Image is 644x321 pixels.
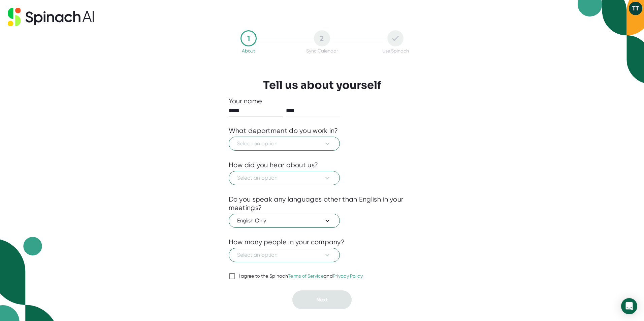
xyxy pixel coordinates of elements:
span: Next [316,296,328,303]
button: Select an option [229,171,340,185]
button: English Only [229,214,340,228]
div: What department do you work in? [229,127,338,135]
div: Sync Calendar [306,48,338,53]
span: Select an option [237,251,331,259]
div: I agree to the Spinach and [239,273,363,279]
span: Select an option [237,140,331,148]
div: Your name [229,97,416,105]
h3: Tell us about yourself [263,79,381,92]
span: Select an option [237,174,331,182]
span: English Only [237,217,331,225]
div: How many people in your company? [229,238,345,246]
div: 2 [314,30,330,46]
button: Select an option [229,248,340,262]
div: About [242,48,255,53]
div: Open Intercom Messenger [621,298,637,314]
button: Next [292,290,352,309]
div: Do you speak any languages other than English in your meetings? [229,195,416,212]
div: Use Spinach [382,48,409,53]
div: How did you hear about us? [229,161,318,169]
button: TT [629,2,642,15]
button: Select an option [229,137,340,151]
a: Privacy Policy [333,273,363,279]
div: 1 [240,30,257,46]
a: Terms of Service [288,273,324,279]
